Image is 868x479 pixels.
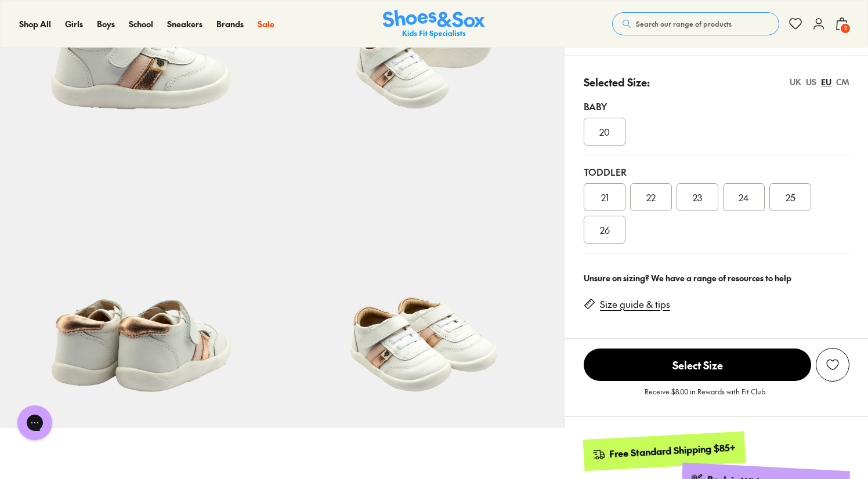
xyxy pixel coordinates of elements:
span: Boys [97,18,115,30]
span: 20 [599,125,610,139]
div: Baby [584,99,849,113]
div: UK [790,76,801,88]
span: 2 [840,23,851,34]
a: Free Standard Shipping $85+ [583,431,746,471]
span: Sneakers [167,18,202,30]
span: Search our range of products [636,19,732,29]
button: Select Size [584,348,811,382]
button: Search our range of products [612,12,779,35]
span: 23 [693,190,702,204]
a: School [129,18,153,30]
a: Shoes & Sox [383,10,485,38]
img: 7-557428_1 [283,146,565,428]
a: Sale [258,18,274,30]
span: 21 [601,190,609,204]
div: US [806,76,816,88]
a: Shop All [19,18,51,30]
span: Brands [216,18,244,30]
p: Selected Size: [584,74,650,90]
button: Add to Wishlist [816,348,849,382]
div: CM [836,76,849,88]
span: Shop All [19,18,51,30]
div: Toddler [584,165,849,179]
span: Girls [65,18,83,30]
span: 22 [646,190,656,204]
span: 24 [739,190,749,204]
a: Sneakers [167,18,202,30]
button: 2 [835,11,849,37]
span: Sale [258,18,274,30]
div: Free Standard Shipping $85+ [609,441,736,460]
span: Select Size [584,349,811,381]
span: 26 [600,223,610,237]
iframe: Gorgias live chat messenger [12,401,58,444]
p: Receive $8.00 in Rewards with Fit Club [645,386,765,407]
a: Boys [97,18,115,30]
img: SNS_Logo_Responsive.svg [383,10,485,38]
span: School [129,18,153,30]
a: Size guide & tips [600,298,670,311]
a: Brands [216,18,244,30]
a: Girls [65,18,83,30]
div: EU [821,76,831,88]
span: 25 [786,190,795,204]
div: Unsure on sizing? We have a range of resources to help [584,272,849,284]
